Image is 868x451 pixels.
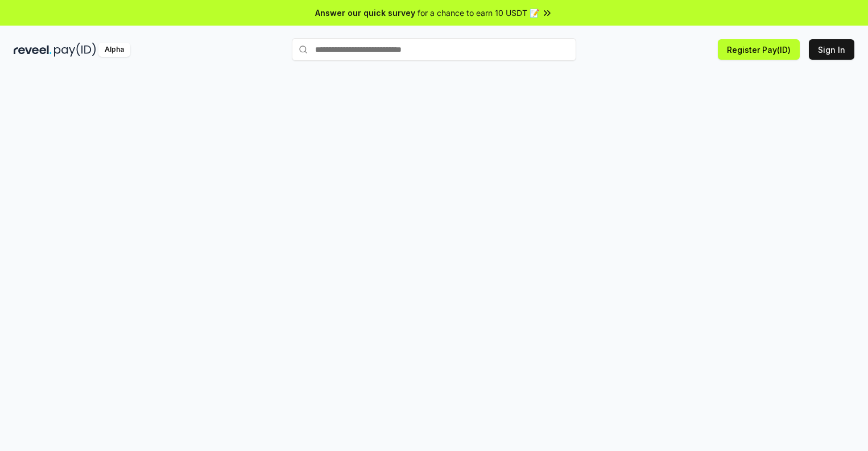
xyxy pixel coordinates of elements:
[14,43,52,57] img: reveel_dark
[718,39,800,60] button: Register Pay(ID)
[98,43,130,57] div: Alpha
[809,39,854,60] button: Sign In
[418,7,539,19] span: for a chance to earn 10 USDT 📝
[315,7,415,19] span: Answer our quick survey
[54,43,96,57] img: pay_id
